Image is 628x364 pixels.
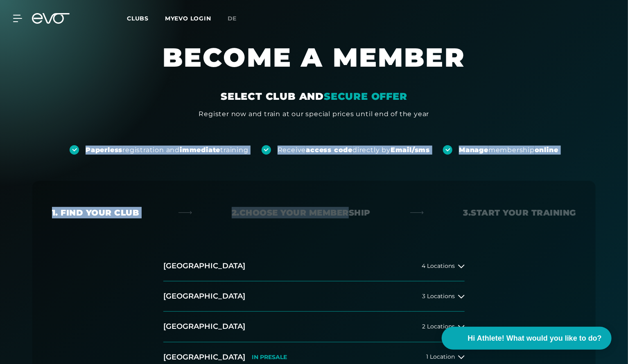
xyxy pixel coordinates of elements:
[163,312,465,342] button: [GEOGRAPHIC_DATA]2 Locations
[228,14,247,23] a: de
[468,333,602,344] span: Hi Athlete! What would you like to do?
[52,207,139,218] div: 1. Find your club
[324,90,407,102] em: SECURE OFFER
[278,146,430,155] div: Receive directly by
[163,251,465,281] button: [GEOGRAPHIC_DATA]4 Locations
[163,352,245,362] h2: [GEOGRAPHIC_DATA]
[422,324,455,330] span: 2 Locations
[86,146,248,155] div: registration and training
[252,354,287,361] p: IN PRESALE
[163,291,245,301] h2: [GEOGRAPHIC_DATA]
[422,263,455,269] span: 4 Locations
[163,321,245,332] h2: [GEOGRAPHIC_DATA]
[127,15,149,22] span: Clubs
[228,15,237,22] span: de
[459,146,558,155] div: membership
[426,354,455,360] span: 1 Location
[163,281,465,312] button: [GEOGRAPHIC_DATA]3 Locations
[422,293,455,299] span: 3 Locations
[221,90,407,103] div: SELECT CLUB AND
[442,327,612,350] button: Hi Athlete! What would you like to do?
[180,146,220,154] strong: immediate
[163,261,245,271] h2: [GEOGRAPHIC_DATA]
[535,146,558,154] strong: online
[127,14,165,22] a: Clubs
[165,15,211,22] a: MYEVO LOGIN
[391,146,430,154] strong: Email/sms
[232,207,370,218] div: 2. Choose your membership
[199,109,429,119] div: Register now and train at our special prices until end of the year
[306,146,352,154] strong: access code
[86,146,122,154] strong: Paperless
[459,146,488,154] strong: Manage
[68,41,560,90] h1: BECOME A MEMBER
[463,207,576,218] div: 3. Start your Training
